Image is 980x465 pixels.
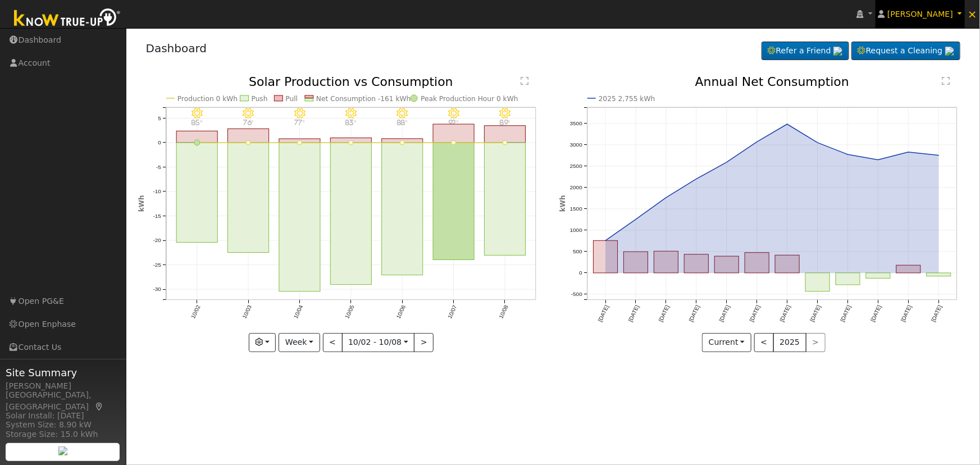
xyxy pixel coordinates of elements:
a: Map [94,402,104,411]
rect: onclick="" [485,126,526,143]
i: 10/07 - Clear [448,108,459,120]
circle: onclick="" [846,152,850,157]
text: [DATE] [779,304,792,323]
text: 0 [579,270,582,276]
p: 92° [444,119,464,125]
rect: onclick="" [684,254,708,273]
div: [GEOGRAPHIC_DATA], [GEOGRAPHIC_DATA] [6,389,120,413]
text: 2500 [569,163,582,170]
text: 2025 2,755 kWh [599,95,655,103]
text: [DATE] [931,304,943,323]
text: [DATE] [900,304,913,323]
rect: onclick="" [176,131,217,143]
circle: onclick="" [349,140,353,145]
circle: onclick="" [694,177,699,181]
rect: onclick="" [330,138,371,143]
button: Current [702,333,751,352]
text: 10/04 [293,304,304,320]
circle: onclick="" [876,158,881,162]
circle: onclick="" [755,140,759,144]
a: Request a Cleaning [851,42,960,61]
p: 76° [238,119,258,125]
img: Know True-Up [8,6,126,31]
circle: onclick="" [906,150,911,154]
text: 3500 [569,120,582,126]
div: Solar Install: [DATE] [6,410,120,422]
circle: onclick="" [452,140,456,145]
rect: onclick="" [714,257,739,273]
text: [DATE] [688,304,701,323]
rect: onclick="" [433,124,474,143]
text:  [521,76,528,85]
circle: onclick="" [633,217,638,222]
rect: onclick="" [433,143,474,260]
p: 77° [290,119,309,125]
text: -10 [153,189,161,195]
text: Solar Production vs Consumption [249,75,453,89]
i: 10/06 - Clear [397,108,408,120]
div: [PERSON_NAME] [6,380,120,392]
i: 10/02 - Clear [192,108,203,120]
circle: onclick="" [815,140,820,145]
circle: onclick="" [503,140,508,145]
text: Net Consumption -161 kWh [316,95,411,103]
text: -15 [153,213,161,219]
rect: onclick="" [330,143,371,285]
span: × [968,7,977,21]
rect: onclick="" [176,143,217,243]
rect: onclick="" [485,143,526,256]
text: [DATE] [627,304,640,323]
img: retrieve [58,446,67,455]
img: retrieve [833,47,842,56]
circle: onclick="" [400,140,405,145]
rect: onclick="" [279,143,320,291]
p: 88° [393,119,412,125]
button: < [754,333,774,352]
text: 10/05 [344,304,355,320]
div: System Size: 8.90 kW [6,419,120,431]
text: 1000 [569,227,582,234]
text: [DATE] [840,304,853,323]
text: 10/02 [190,304,202,320]
rect: onclick="" [896,266,920,273]
i: 10/04 - MostlyClear [294,108,306,120]
circle: onclick="" [664,195,668,200]
button: < [323,333,343,352]
circle: onclick="" [246,140,250,145]
text: [DATE] [658,304,671,323]
circle: onclick="" [297,140,302,145]
rect: onclick="" [836,273,860,285]
text: -25 [153,262,161,268]
rect: onclick="" [623,252,648,273]
div: Storage Size: 15.0 kWh [6,428,120,440]
span: Site Summary [6,365,120,380]
rect: onclick="" [745,253,769,273]
rect: onclick="" [654,252,678,273]
text: [DATE] [749,304,762,323]
p: 89° [495,119,515,125]
rect: onclick="" [382,139,423,143]
text:  [942,76,950,85]
circle: onclick="" [724,160,729,165]
circle: onclick="" [194,140,199,145]
rect: onclick="" [805,273,829,292]
text: -20 [153,238,161,244]
text: Production 0 kWh [177,95,238,103]
rect: onclick="" [593,241,617,273]
text: 10/03 [241,304,253,320]
text: 5 [158,115,161,121]
circle: onclick="" [785,122,790,126]
circle: onclick="" [603,239,608,243]
button: 2025 [773,333,806,352]
text: 10/07 [446,304,458,320]
text: 10/08 [498,304,510,320]
text: Annual Net Consumption [695,75,850,89]
a: Refer a Friend [762,42,849,61]
p: 83° [341,119,361,125]
text: Peak Production Hour 0 kWh [421,95,518,103]
text: -5 [156,164,161,170]
button: Week [279,333,320,352]
button: 10/02 - 10/08 [342,333,415,352]
rect: onclick="" [227,143,268,253]
text: Push [251,95,267,103]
